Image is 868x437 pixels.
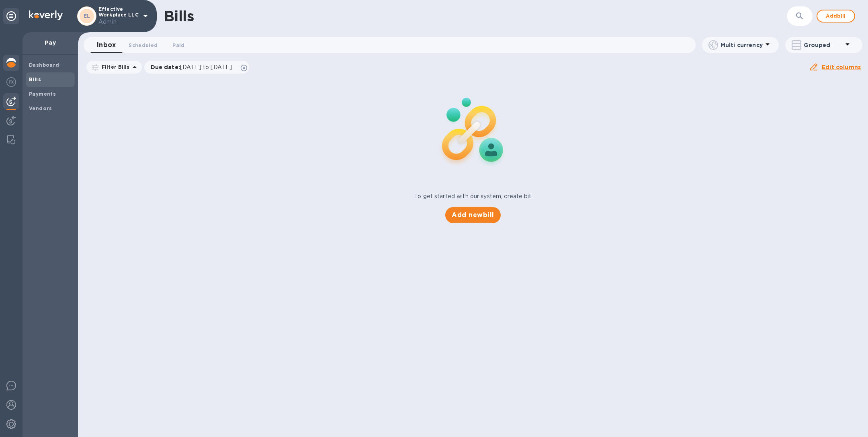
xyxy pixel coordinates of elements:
span: Add bill [824,11,848,21]
h1: Bills [164,8,194,25]
span: [DATE] to [DATE] [180,64,232,70]
b: Bills [29,76,41,82]
span: Paid [172,41,184,49]
b: Dashboard [29,62,59,68]
button: Add newbill [445,207,500,223]
img: Foreign exchange [6,77,16,87]
p: Grouped [804,41,843,49]
p: Effective Workplace LLC [98,6,139,26]
b: Vendors [29,105,52,111]
p: To get started with our system, create bill [414,192,532,201]
div: Unpin categories [3,8,19,24]
p: Multi currency [721,41,763,49]
span: Inbox [97,39,116,51]
u: Edit columns [822,64,861,70]
p: Admin [98,18,139,26]
span: Scheduled [129,41,158,49]
p: Filter Bills [98,64,130,70]
b: Payments [29,91,56,97]
button: Addbill [817,10,855,23]
img: Logo [29,10,63,20]
span: Add new bill [452,210,494,220]
b: EL [84,13,90,19]
p: Pay [29,39,72,47]
p: Due date : [151,63,236,71]
div: Due date:[DATE] to [DATE] [144,61,250,74]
